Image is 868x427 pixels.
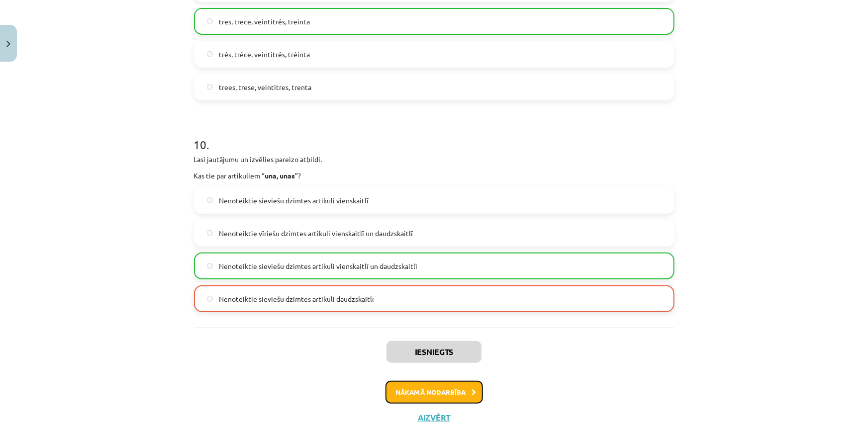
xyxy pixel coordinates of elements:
[207,51,213,58] input: trés, tréce, veintitrés, tréinta
[219,16,310,27] span: tres, trece, veintitrés, treinta
[386,381,483,404] button: Nākamā nodarbība
[207,197,213,204] input: Nenoteiktie sieviešu dzimtes artikuli vienskaitlī
[194,171,675,181] p: Kas tie par artikuliem “ ”?
[219,261,417,271] span: Nenoteiktie sieviešu dzimtes artikuli vienskaitlī un daudzskaitlī
[219,228,413,239] span: Nenoteiktie vīriešu dzimtes artikuli vienskaitlī un daudzskaitlī
[219,195,369,206] span: Nenoteiktie sieviešu dzimtes artikuli vienskaitlī
[194,154,675,165] p: Lasi jautājumu un izvēlies pareizo atbildi.
[207,296,213,302] input: Nenoteiktie sieviešu dzimtes artikuli daudzskaitlī
[219,82,311,92] span: trees, trese, veintitres, trenta
[194,120,675,151] h1: 10 .
[207,230,213,237] input: Nenoteiktie vīriešu dzimtes artikuli vienskaitlī un daudzskaitlī
[207,263,213,269] input: Nenoteiktie sieviešu dzimtes artikuli vienskaitlī un daudzskaitlī
[207,84,213,90] input: trees, trese, veintitres, trenta
[265,171,295,180] strong: una, unas
[386,341,482,363] button: Iesniegts
[219,294,374,304] span: Nenoteiktie sieviešu dzimtes artikuli daudzskaitlī
[415,413,453,423] button: Aizvērt
[6,41,10,47] img: icon-close-lesson-0947bae3869378f0d4975bcd49f059093ad1ed9edebbc8119c70593378902aed.svg
[219,49,310,60] span: trés, tréce, veintitrés, tréinta
[207,18,213,25] input: tres, trece, veintitrés, treinta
